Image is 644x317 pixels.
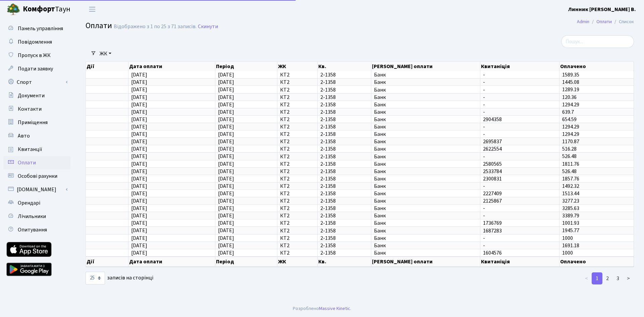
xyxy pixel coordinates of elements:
li: Список [612,18,634,25]
span: Опитування [18,226,47,233]
span: 2580565 [483,161,556,167]
span: 2-1358 [320,131,368,137]
span: Банк [374,131,477,137]
a: Пропуск в ЖК [3,49,70,62]
span: - [483,235,556,241]
span: 2-1358 [320,191,368,196]
span: КТ2 [280,176,315,181]
span: 1492.32 [562,182,579,190]
span: КТ2 [280,183,315,189]
span: 2-1358 [320,169,368,174]
span: КТ2 [280,206,315,211]
span: [DATE] [218,160,234,168]
a: Лічильники [3,210,70,223]
span: Банк [374,124,477,129]
span: Банк [374,80,477,85]
span: [DATE] [218,94,234,101]
span: 1691.18 [562,242,579,249]
div: Відображено з 1 по 25 з 71 записів. [114,23,197,30]
span: 2-1358 [320,80,368,85]
span: КТ2 [280,198,315,204]
span: [DATE] [218,175,234,182]
span: Банк [374,109,477,115]
span: 1604576 [483,250,556,256]
span: Банк [374,117,477,122]
span: КТ2 [280,109,315,115]
span: КТ2 [280,235,315,241]
span: Банк [374,102,477,107]
span: КТ2 [280,117,315,122]
span: Оплати [18,159,36,166]
span: [DATE] [131,212,147,219]
span: 2533784 [483,169,556,174]
span: 2-1358 [320,139,368,144]
span: 2-1358 [320,87,368,93]
span: [DATE] [131,205,147,212]
a: Особові рахунки [3,169,70,183]
span: [DATE] [131,182,147,190]
th: Період [215,62,277,71]
span: Орендарі [18,199,40,207]
span: 2-1358 [320,109,368,115]
span: [DATE] [218,168,234,175]
th: Кв. [318,257,371,267]
span: Банк [374,161,477,167]
span: [DATE] [218,108,234,116]
span: [DATE] [131,190,147,197]
span: [DATE] [218,145,234,153]
span: Таун [23,4,70,15]
span: [DATE] [131,234,147,242]
span: Авто [18,132,30,140]
span: [DATE] [131,78,147,86]
span: 1687283 [483,228,556,233]
a: 2 [602,272,613,284]
button: Переключити навігацію [84,4,101,15]
span: КТ2 [280,250,315,256]
span: [DATE] [131,145,147,153]
span: Квитанції [18,146,42,153]
span: - [483,213,556,218]
a: Линник [PERSON_NAME] В. [568,5,636,13]
a: Контакти [3,102,70,116]
span: 2-1358 [320,124,368,129]
span: 2-1358 [320,243,368,248]
span: [DATE] [218,219,234,227]
span: 120.36 [562,94,577,101]
span: 3285.63 [562,205,579,212]
span: [DATE] [218,234,234,242]
span: Банк [374,139,477,144]
span: 2-1358 [320,176,368,181]
a: Спорт [3,75,70,89]
span: [DATE] [131,116,147,123]
span: [DATE] [218,130,234,138]
span: 1001.93 [562,219,579,227]
span: Банк [374,154,477,159]
span: Банк [374,206,477,211]
th: Період [215,257,277,267]
span: Банк [374,235,477,241]
span: КТ2 [280,72,315,77]
span: [DATE] [218,242,234,249]
span: [DATE] [131,108,147,116]
span: 1811.76 [562,160,579,168]
th: Квитаніція [480,62,559,71]
span: 1589.35 [562,71,579,78]
span: 1000 [562,249,573,257]
span: КТ2 [280,191,315,196]
span: КТ2 [280,80,315,85]
span: 1000 [562,234,573,242]
img: logo.png [7,3,20,16]
a: Оплати [3,156,70,169]
span: Оплати [86,20,112,32]
th: [PERSON_NAME] оплати [371,257,480,267]
span: 654.59 [562,116,577,123]
span: - [483,72,556,77]
span: - [483,80,556,85]
span: [DATE] [131,160,147,168]
th: Оплачено [559,62,634,71]
span: 1513.44 [562,190,579,197]
span: 1736769 [483,220,556,226]
span: КТ2 [280,243,315,248]
span: [DATE] [131,242,147,249]
span: Банк [374,198,477,204]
